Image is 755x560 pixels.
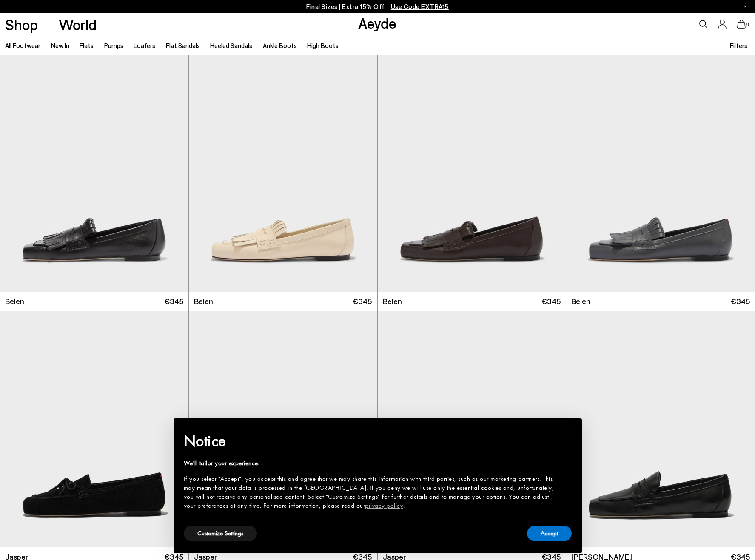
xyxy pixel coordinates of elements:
span: × [565,424,571,438]
button: Customize Settings [184,526,257,541]
span: Belen [571,296,590,307]
a: Belen €345 [189,292,377,311]
span: Filters [730,42,747,49]
a: High Boots [307,42,339,49]
span: €345 [541,296,561,307]
div: We'll tailor your experience. [184,459,558,468]
button: Accept [527,526,572,541]
img: Jasper Moccasin Loafers [378,311,566,547]
a: Belen €345 [378,292,566,311]
a: All Footwear [5,42,40,49]
img: Belen Tassel Loafers [566,55,755,291]
button: Close this notice [558,421,578,441]
a: Belen €345 [566,292,755,311]
h2: Notice [184,430,558,452]
a: Pumps [104,42,123,49]
span: €345 [353,296,372,307]
img: Belen Tassel Loafers [189,55,377,291]
span: €345 [731,296,750,307]
span: 0 [746,22,750,27]
a: Shop [5,17,38,32]
a: Aeyde [358,14,396,32]
div: If you select "Accept", you accept this and agree that we may share this information with third p... [184,475,558,510]
a: World [59,17,97,32]
a: Flat Sandals [166,42,200,49]
a: 0 [737,20,746,29]
a: Heeled Sandals [210,42,252,49]
span: Navigate to /collections/ss25-final-sizes [391,3,449,10]
p: Final Sizes | Extra 15% Off [306,1,449,12]
span: €345 [164,296,183,307]
span: Belen [383,296,402,307]
span: Belen [5,296,24,307]
img: Jasper Moccasin Loafers [189,311,377,547]
a: Flats [80,42,94,49]
span: Belen [194,296,213,307]
img: Lana Moccasin Loafers [566,311,755,547]
a: New In [51,42,69,49]
a: Ankle Boots [263,42,297,49]
a: privacy policy [365,501,403,510]
a: Loafers [134,42,155,49]
img: Belen Tassel Loafers [378,55,566,291]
